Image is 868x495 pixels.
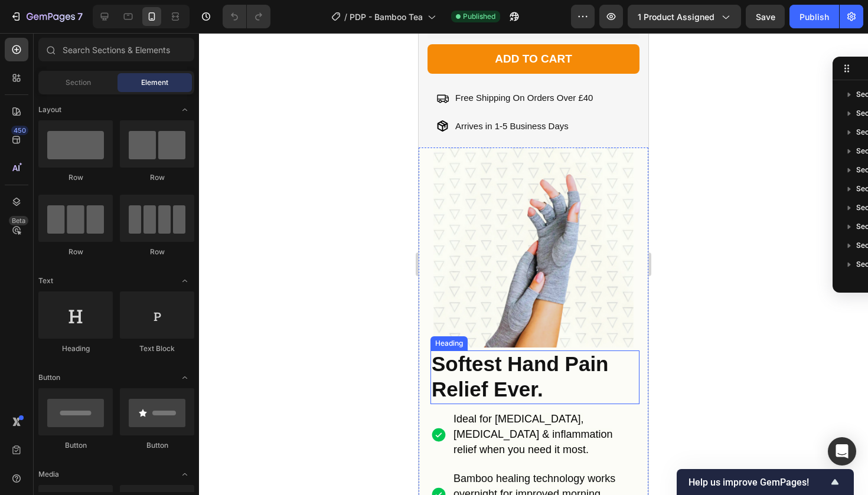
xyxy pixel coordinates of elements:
span: PDP - Bamboo Tea [350,11,423,23]
div: Publish [800,11,829,23]
div: Text Block [120,343,194,354]
div: Beta [9,216,28,225]
div: 450 [11,126,28,135]
div: Button [38,440,113,451]
iframe: Design area [419,33,648,495]
div: Row [38,247,113,257]
span: Section [66,77,91,88]
div: Open Intercom Messenger [828,437,856,466]
span: / [344,11,347,23]
span: Help us improve GemPages! [688,477,828,488]
input: Search Sections & Elements [38,38,194,61]
button: 1 product assigned [628,5,741,28]
div: Row [38,172,113,183]
p: 7 [77,9,83,24]
button: Save [746,5,785,28]
span: Toggle open [175,271,194,290]
span: Bamboo healing technology works overnight for improved morning flexibility. [35,440,197,482]
button: 7 [5,5,88,28]
button: Show survey - Help us improve GemPages! [688,475,842,489]
div: Undo/Redo [223,5,270,28]
span: Save [756,12,775,22]
span: 1 product assigned [638,11,714,23]
span: Published [463,11,495,22]
span: Layout [38,104,61,115]
span: Toggle open [175,100,194,119]
span: Media [38,469,59,480]
button: Publish [789,5,839,28]
div: Button [120,440,194,451]
div: Heading [38,343,113,354]
span: Toggle open [175,368,194,387]
div: Row [120,247,194,257]
div: Row [120,172,194,183]
span: Toggle open [175,465,194,484]
span: Button [38,372,60,383]
span: Text [38,276,53,286]
span: Element [141,77,168,88]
